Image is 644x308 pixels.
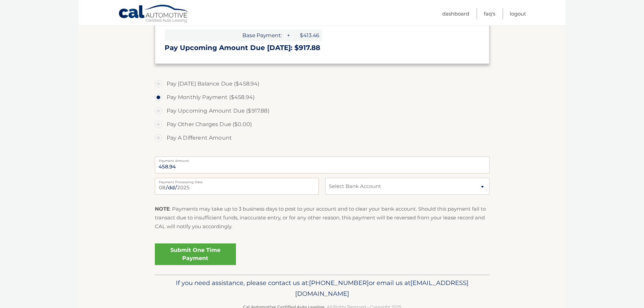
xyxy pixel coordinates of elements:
[155,104,490,118] label: Pay Upcoming Amount Due ($917.88)
[155,77,490,91] label: Pay [DATE] Balance Due ($458.94)
[118,4,189,24] a: Cal Automotive
[309,279,369,287] span: [PHONE_NUMBER]
[155,178,319,183] label: Payment Processing Date
[165,44,480,52] h3: Pay Upcoming Amount Due [DATE]: $917.88
[510,8,526,19] a: Logout
[155,206,170,212] strong: NOTE
[159,278,485,299] p: If you need assistance, please contact us at: or email us at
[155,91,490,104] label: Pay Monthly Payment ($458.94)
[165,29,284,41] span: Base Payment:
[292,29,322,41] span: $413.46
[155,157,490,162] label: Payment Amount
[484,8,495,19] a: FAQ's
[442,8,469,19] a: Dashboard
[285,29,291,41] span: +
[155,157,490,173] input: Payment Amount
[155,243,236,265] a: Submit One Time Payment
[155,118,490,131] label: Pay Other Charges Due ($0.00)
[155,205,490,231] p: : Payments may take up to 3 business days to post to your account and to clear your bank account....
[155,178,319,195] input: Payment Date
[155,131,490,145] label: Pay A Different Amount
[295,279,469,298] span: [EMAIL_ADDRESS][DOMAIN_NAME]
